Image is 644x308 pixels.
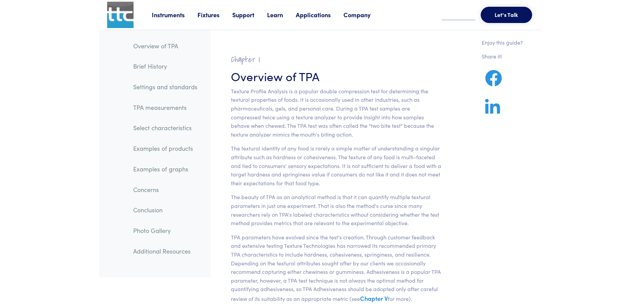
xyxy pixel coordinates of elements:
a: Learn [267,10,296,19]
a: Examples of graphs [128,161,203,177]
a: Overview of TPA [128,38,203,54]
a: Examples of products [128,141,203,156]
a: Company [343,10,383,19]
a: Instruments [152,10,197,19]
p: The beauty of TPA as an analytical method is that it can quantify multiple textural parameters in... [231,193,442,227]
a: Additional Resources [128,243,203,259]
a: Chapter V [360,294,388,303]
a: Photo Gallery [128,223,203,238]
h3: Overview of TPA [231,68,442,84]
p: Enjoy this guide? [482,38,523,47]
p: The textural identity of any food is rarely a simple matter of understanding a singular attribute... [231,144,442,187]
a: Fixtures [197,10,232,19]
a: Brief History [128,58,203,74]
a: Applications [296,10,343,19]
a: Select characteristics [128,120,203,136]
h2: Chapter I [231,54,442,65]
button: Let's Talk [481,7,532,23]
p: Texture Profile Analysis is a popular double compression test for determining the textural proper... [231,87,442,139]
img: ttc_logo_1x1_v1.0.png [107,2,134,28]
a: Concerns [128,182,203,197]
a: TPA measurements [128,100,203,115]
p: Share it! [482,52,523,61]
a: Share on LinkedIn [482,107,503,115]
a: Support [232,10,267,19]
a: Settings and standards [128,79,203,95]
p: TPA parameters have evolved since the test's creation. Through customer feedback and extensive te... [231,233,442,304]
a: Conclusion [128,202,203,218]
